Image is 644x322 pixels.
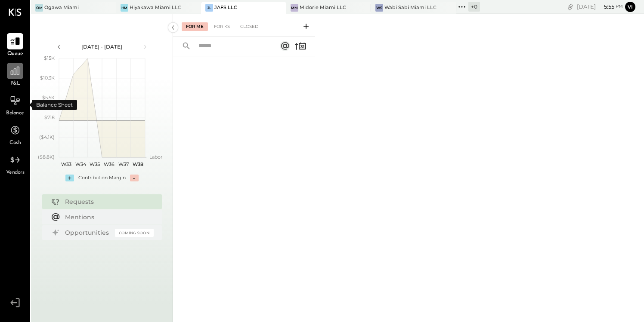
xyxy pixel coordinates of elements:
div: + 0 [468,2,480,12]
span: Vendors [6,169,25,177]
text: ($4.1K) [39,134,55,140]
div: [DATE] - [DATE] [65,43,139,50]
div: JL [205,4,213,12]
text: W36 [104,161,115,167]
div: For KS [210,22,234,31]
div: Ogawa Miami [44,4,79,11]
div: MM [291,4,298,12]
span: P&L [10,80,20,88]
a: Queue [0,33,30,58]
a: Cash [0,122,30,147]
span: Cash [9,139,21,147]
div: JAFS LLC [214,4,237,11]
div: OM [35,4,43,12]
div: Mentions [65,213,149,221]
text: W33 [61,161,71,167]
text: ($8.8K) [38,154,55,160]
text: $718 [44,114,55,120]
a: Vendors [0,152,30,177]
div: HM [121,4,128,12]
div: + [65,175,74,181]
div: - [130,175,139,181]
div: Opportunities [65,228,111,237]
div: [DATE] [577,3,623,11]
div: Balance Sheet [32,100,77,110]
text: W34 [75,161,86,167]
div: Midorie Miami LLC [300,4,346,11]
text: W37 [118,161,129,167]
text: W38 [132,161,143,167]
text: $10.3K [40,75,55,81]
div: Coming Soon [115,229,154,237]
text: Labor [149,154,162,160]
div: Closed [236,22,263,31]
span: 5 : 55 [597,3,614,11]
div: Contribution Margin [78,175,126,181]
div: copy link [566,2,575,11]
span: pm [616,3,623,9]
div: Requests [65,197,149,206]
div: Wabi Sabi Miami LLC [384,4,437,11]
text: $5.5K [42,95,55,101]
span: Balance [6,110,24,117]
text: W35 [90,161,100,167]
span: Queue [7,50,23,58]
div: Hiyakawa Miami LLC [130,4,181,11]
div: WS [375,4,383,12]
div: For Me [182,22,208,31]
a: Balance [0,92,30,117]
button: vi [625,2,635,12]
a: P&L [0,63,30,88]
text: $15K [44,55,55,61]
